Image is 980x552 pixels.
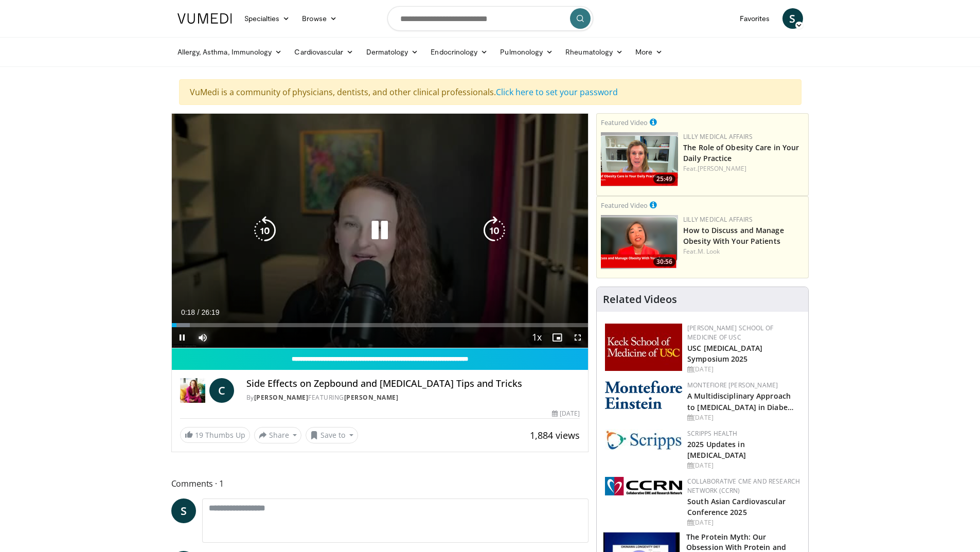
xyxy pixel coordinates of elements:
a: [PERSON_NAME] [698,164,746,173]
span: 26:19 [201,308,219,316]
button: Playback Rate [526,327,547,348]
button: Pause [172,327,192,348]
a: [PERSON_NAME] [344,393,399,402]
a: [PERSON_NAME] [254,393,309,402]
div: Feat. [683,164,804,173]
span: 19 [195,430,203,440]
div: [DATE] [687,365,800,374]
a: Lilly Medical Affairs [683,132,753,141]
small: Featured Video [601,201,648,210]
a: 19 Thumbs Up [180,427,250,443]
a: M. Look [698,247,720,256]
span: Comments 1 [171,477,589,490]
button: Save to [306,427,358,443]
a: Pulmonology [494,42,559,62]
div: Progress Bar [172,323,589,327]
h4: Related Videos [603,293,677,306]
a: Montefiore [PERSON_NAME] [687,381,778,389]
img: Dr. Carolynn Francavilla [180,378,205,403]
div: [DATE] [687,461,800,470]
span: 0:18 [181,308,195,316]
img: c98a6a29-1ea0-4bd5-8cf5-4d1e188984a7.png.150x105_q85_crop-smart_upscale.png [601,215,678,269]
span: / [198,308,200,316]
a: Cardiovascular [288,42,360,62]
input: Search topics, interventions [387,6,593,31]
a: Dermatology [360,42,425,62]
small: Featured Video [601,118,648,127]
a: How to Discuss and Manage Obesity With Your Patients [683,225,784,246]
a: S [171,498,196,523]
img: c9f2b0b7-b02a-4276-a72a-b0cbb4230bc1.jpg.150x105_q85_autocrop_double_scale_upscale_version-0.2.jpg [605,429,682,450]
img: b0142b4c-93a1-4b58-8f91-5265c282693c.png.150x105_q85_autocrop_double_scale_upscale_version-0.2.png [605,381,682,409]
a: USC [MEDICAL_DATA] Symposium 2025 [687,343,762,364]
video-js: Video Player [172,114,589,348]
a: South Asian Cardiovascular Conference 2025 [687,496,786,517]
a: 2025 Updates in [MEDICAL_DATA] [687,439,746,460]
img: 7b941f1f-d101-407a-8bfa-07bd47db01ba.png.150x105_q85_autocrop_double_scale_upscale_version-0.2.jpg [605,324,682,371]
a: Scripps Health [687,429,737,438]
div: [DATE] [552,409,580,418]
button: Share [254,427,302,443]
img: VuMedi Logo [177,13,232,24]
img: e1208b6b-349f-4914-9dd7-f97803bdbf1d.png.150x105_q85_crop-smart_upscale.png [601,132,678,186]
a: S [782,8,803,29]
button: Fullscreen [567,327,588,348]
a: [PERSON_NAME] School of Medicine of USC [687,324,773,342]
span: 30:56 [653,257,675,266]
div: By FEATURING [246,393,580,402]
button: Mute [192,327,213,348]
div: [DATE] [687,413,800,422]
a: Endocrinology [424,42,494,62]
img: a04ee3ba-8487-4636-b0fb-5e8d268f3737.png.150x105_q85_autocrop_double_scale_upscale_version-0.2.png [605,477,682,495]
a: Allergy, Asthma, Immunology [171,42,289,62]
a: Click here to set your password [496,86,618,98]
span: 25:49 [653,174,675,184]
a: A Multidisciplinary Approach to [MEDICAL_DATA] in Diabe… [687,391,794,412]
a: Lilly Medical Affairs [683,215,753,224]
div: Feat. [683,247,804,256]
div: [DATE] [687,518,800,527]
div: VuMedi is a community of physicians, dentists, and other clinical professionals. [179,79,801,105]
a: Rheumatology [559,42,629,62]
a: Browse [296,8,343,29]
a: 30:56 [601,215,678,269]
button: Enable picture-in-picture mode [547,327,567,348]
a: Favorites [734,8,776,29]
a: The Role of Obesity Care in Your Daily Practice [683,143,799,163]
a: C [209,378,234,403]
h4: Side Effects on Zepbound and [MEDICAL_DATA] Tips and Tricks [246,378,580,389]
span: 1,884 views [530,429,580,441]
a: More [629,42,669,62]
a: Specialties [238,8,296,29]
a: Collaborative CME and Research Network (CCRN) [687,477,800,495]
a: 25:49 [601,132,678,186]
